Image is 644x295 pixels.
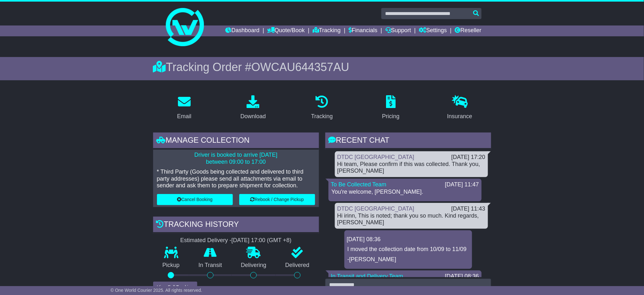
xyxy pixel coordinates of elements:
div: Manage collection [153,133,319,150]
a: To Be Collected Team [331,181,387,188]
div: [DATE] 08:36 [347,236,470,243]
div: Tracking history [153,217,319,234]
div: Tracking Order # [153,60,491,74]
p: -[PERSON_NAME] [348,256,469,263]
p: * Third Party (Goods being collected and delivered to third party addresses) please send all atta... [157,169,315,189]
a: DTDC [GEOGRAPHIC_DATA] [337,205,414,212]
p: Delivered [276,262,319,269]
button: Rebook / Change Pickup [239,194,315,205]
a: Reseller [455,25,481,36]
p: In Transit [189,262,232,269]
button: View Full Tracking [153,282,197,293]
a: DTDC [GEOGRAPHIC_DATA] [337,154,414,160]
a: Pricing [378,93,404,123]
div: Insurance [447,112,472,121]
p: I moved the collection date from 10/09 to 11/09 [348,246,469,253]
div: Email [177,112,191,121]
a: In Transit and Delivery Team [331,273,403,279]
a: Tracking [307,93,337,123]
a: Settings [419,25,447,36]
div: Hi team, Please confirm if this was collected. Thank you, [PERSON_NAME] [337,161,485,175]
div: [DATE] 11:47 [445,181,479,188]
span: © One World Courier 2025. All rights reserved. [111,288,202,293]
div: Hi irinn, This is noted; thank you so much. Kind regards, [PERSON_NAME] [337,212,485,226]
a: Quote/Book [267,25,305,36]
a: Financials [349,25,377,36]
div: [DATE] 11:43 [451,205,485,212]
div: RECENT CHAT [325,133,491,150]
a: Download [236,93,270,123]
a: Support [385,25,411,36]
div: Download [241,112,266,121]
span: OWCAU644357AU [251,61,349,74]
a: Email [173,93,195,123]
div: [DATE] 08:36 [445,273,479,280]
p: You're welcome, [PERSON_NAME]. [332,189,478,196]
div: Pricing [382,112,400,121]
div: [DATE] 17:00 (GMT +8) [232,237,292,244]
div: [DATE] 17:20 [451,154,485,161]
div: Tracking [311,112,333,121]
button: Cancel Booking [157,194,233,205]
p: Driver is booked to arrive [DATE] between 09:00 to 17:00 [157,152,315,165]
a: Tracking [313,25,341,36]
div: Estimated Delivery - [153,237,319,244]
p: Pickup [153,262,189,269]
a: Dashboard [226,25,260,36]
p: Delivering [232,262,276,269]
a: Insurance [443,93,477,123]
